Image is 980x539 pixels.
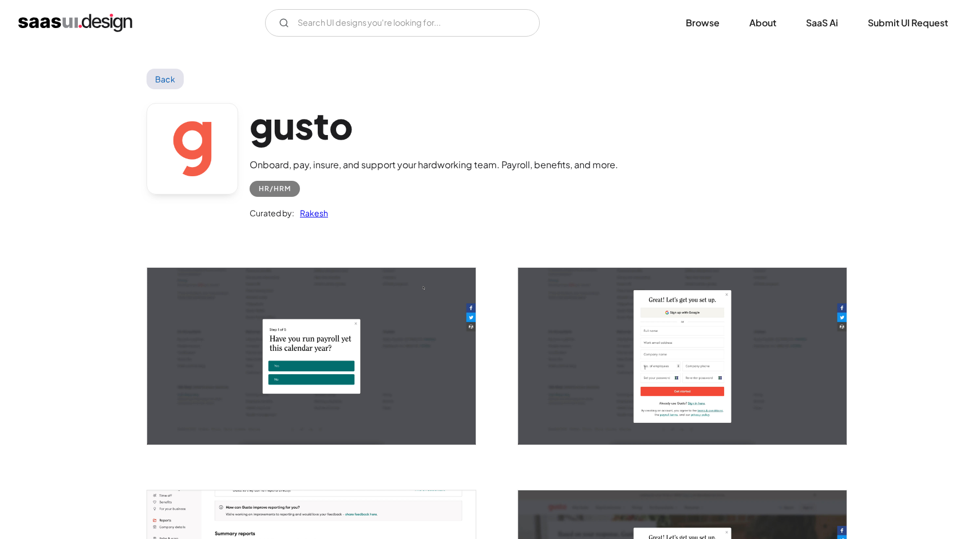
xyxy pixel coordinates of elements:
[147,268,476,445] a: open lightbox
[147,268,476,445] img: 60320490945b761c117bfaf3_gusto%20user%20on%20boarding%201.jpg
[250,158,618,172] div: Onboard, pay, insure, and support your hardworking team. Payroll, benefits, and more.
[736,10,790,35] a: About
[147,69,184,89] a: Back
[250,103,618,147] h1: gusto
[518,268,847,445] img: 603204914c32c23b18c5fbd6_gusto%20lets%20get%20started.jpg
[259,182,291,196] div: HR/HRM
[294,206,328,220] a: Rakesh
[518,268,847,445] a: open lightbox
[18,14,132,32] a: home
[854,10,962,35] a: Submit UI Request
[792,10,852,35] a: SaaS Ai
[265,9,540,37] input: Search UI designs you're looking for...
[250,206,294,220] div: Curated by:
[265,9,540,37] form: Email Form
[672,10,733,35] a: Browse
